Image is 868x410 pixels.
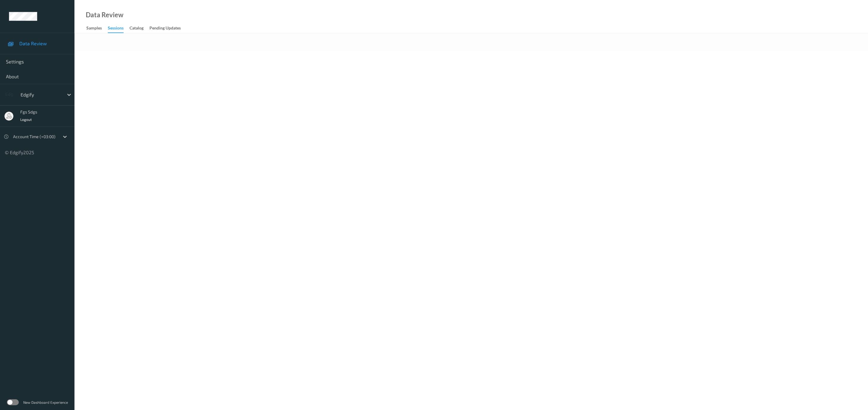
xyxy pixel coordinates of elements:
[130,24,149,32] a: Catalog
[130,25,144,32] div: Catalog
[86,12,123,18] div: Data Review
[149,24,187,32] a: Pending Updates
[149,25,181,32] div: Pending Updates
[86,25,102,32] div: Samples
[108,25,124,33] div: Sessions
[86,24,108,32] a: Samples
[108,24,130,33] a: Sessions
